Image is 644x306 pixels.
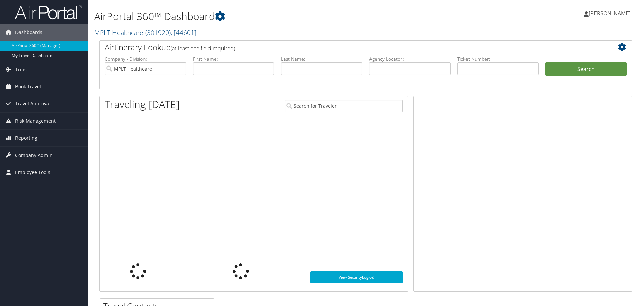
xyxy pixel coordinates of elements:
[193,56,275,62] label: First Name:
[589,10,631,17] span: [PERSON_NAME]
[15,130,37,146] span: Reporting
[285,100,403,112] input: Search for Traveler
[15,61,27,78] span: Trips
[94,9,456,24] h1: AirPortal 360™ Dashboard
[15,78,41,95] span: Book Travel
[15,4,82,20] img: airportal-logo.png
[105,42,582,53] h2: Airtinerary Lookup
[15,24,42,41] span: Dashboards
[171,45,235,52] span: (at least one field required)
[94,28,196,37] a: MPLT Healthcare
[171,28,196,37] span: , [ 44601 ]
[15,95,51,112] span: Travel Approval
[584,3,637,24] a: [PERSON_NAME]
[545,62,627,76] button: Search
[281,56,362,62] label: Last Name:
[15,164,50,181] span: Employee Tools
[15,147,53,164] span: Company Admin
[105,56,186,62] label: Company - Division:
[369,56,451,62] label: Agency Locator:
[457,56,539,62] label: Ticket Number:
[15,113,56,129] span: Risk Management
[310,271,403,283] a: View SecurityLogic®
[145,28,171,37] span: ( 301920 )
[105,97,180,112] h1: Traveling [DATE]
